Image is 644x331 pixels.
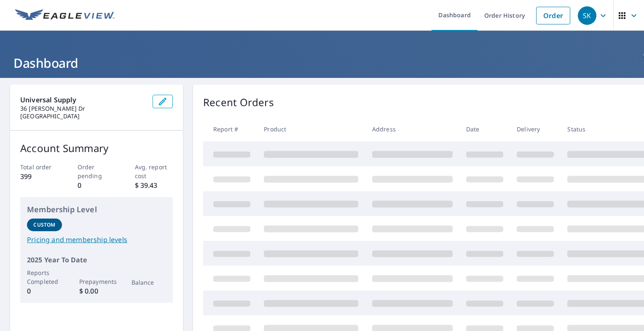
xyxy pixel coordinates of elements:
img: EV Logo [15,9,115,22]
p: $ 39.43 [135,180,173,190]
p: Prepayments [79,277,114,286]
p: Avg. report cost [135,163,173,180]
p: Reports Completed [27,268,62,286]
p: Universal Supply [20,95,146,105]
a: Pricing and membership levels [27,235,166,245]
th: Report # [203,117,257,141]
p: Balance [131,278,166,287]
th: Date [459,117,510,141]
p: Custom [33,221,55,229]
p: Recent Orders [203,95,274,110]
p: $ 0.00 [79,286,114,296]
th: Delivery [510,117,561,141]
p: Membership Level [27,204,166,215]
th: Product [257,117,365,141]
div: SK [578,6,596,25]
p: 2025 Year To Date [27,255,166,265]
p: 36 [PERSON_NAME] Dr [20,105,146,112]
p: Order pending [78,163,116,180]
p: 399 [20,171,59,182]
h1: Dashboard [10,54,634,72]
p: 0 [78,180,116,190]
p: Account Summary [20,141,173,156]
a: Order [536,7,570,24]
th: Address [365,117,459,141]
p: Total order [20,163,59,171]
p: 0 [27,286,62,296]
p: [GEOGRAPHIC_DATA] [20,112,146,120]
